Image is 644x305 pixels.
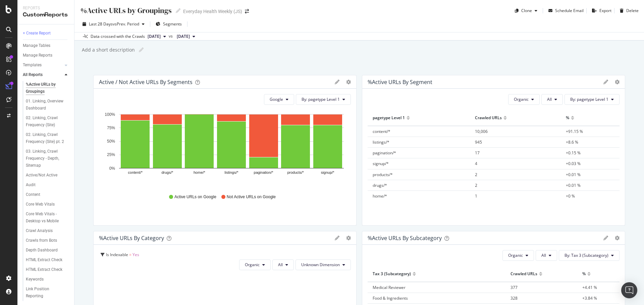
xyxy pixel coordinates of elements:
[128,170,143,174] text: content/*
[541,94,563,105] button: All
[373,172,393,177] span: products/*
[26,211,65,225] div: Core Web Vitals - Desktop vs Mobile
[373,150,396,156] span: pagination/*
[287,170,304,174] text: products/*
[169,33,174,39] span: vs
[23,42,69,49] a: Manage Tables
[512,5,540,16] button: Clone
[23,62,63,69] a: Templates
[362,75,625,226] div: %Active URLs by SegmentgeargearOrganicAllBy: pagetype Level 1pagetype Level 1Crawled URLs%content...
[26,181,36,188] div: Audit
[373,129,390,134] span: content/*
[508,94,540,105] button: Organic
[502,250,534,261] button: Organic
[272,259,294,270] button: All
[239,259,271,270] button: Organic
[107,139,115,144] text: 50%
[23,62,42,69] div: Templates
[566,129,583,134] span: +91.15 %
[566,193,575,199] span: +0 %
[26,286,63,300] div: Link Position Reporting
[99,79,193,85] div: Active / Not Active URLs by Segments
[296,259,351,270] button: Unknown Dimension
[559,250,620,261] button: By: Tax 3 (Subcategory)
[139,48,144,52] i: Edit report name
[617,5,639,16] button: Delete
[346,236,351,240] div: gear
[508,252,523,258] span: Organic
[278,262,283,268] span: All
[26,227,53,234] div: Crawl Analysis
[26,98,65,112] div: 01. Linking, Overview Dashboard
[521,8,532,13] div: Clone
[26,148,66,169] div: 03. Linking, Crawl Frequency - Depth, Sitemap
[148,33,161,40] span: 2025 Sep. 16th
[566,161,581,166] span: +0.03 %
[599,8,611,13] div: Export
[26,211,69,225] a: Core Web Vitals - Desktop vs Mobile
[225,170,239,174] text: listings/*
[373,112,405,123] div: pagetype Level 1
[26,98,69,112] a: 01. Linking, Overview Dashboard
[566,112,569,123] div: %
[373,139,389,145] span: listings/*
[26,276,44,283] div: Keywords
[264,94,294,105] button: Google
[153,19,184,29] button: Segments
[373,193,387,199] span: home/*
[23,52,52,59] div: Manage Reports
[176,8,180,13] i: Edit report name
[93,75,357,226] div: Active / Not Active URLs by SegmentsgeargearGoogleBy: pagetype Level 1A chart.Active URLs on Goog...
[570,96,608,102] span: By: pagetype Level 1
[23,52,69,59] a: Manage Reports
[245,262,260,268] span: Organic
[302,96,340,102] span: By: pagetype Level 1
[174,194,216,200] span: Active URLs on Google
[26,115,69,129] a: 02. Linking, Crawl Frequency (Site)
[621,282,637,298] div: Open Intercom Messenger
[26,131,69,145] a: 02. Linking, Crawl Frequency (Site) pt. 2
[132,252,139,257] span: Yes
[373,285,406,290] span: Medical Reviewer
[23,42,50,49] div: Manage Tables
[26,81,69,95] a: %Active URLs by Groupings
[26,256,62,263] div: HTML Extract Check
[91,33,145,40] div: Data crossed with the Crawls
[475,182,477,188] span: 2
[301,262,340,268] span: Unknown Dimension
[26,266,62,273] div: HTML Extract Check
[177,33,190,40] span: 2025 Jul. 27th
[566,150,581,156] span: +0.15 %
[566,172,581,177] span: +0.01 %
[566,139,578,145] span: +8.6 %
[26,201,69,208] a: Core Web Vitals
[475,139,482,145] span: 945
[475,150,480,156] span: 17
[547,96,552,102] span: All
[109,166,115,171] text: 0%
[589,5,611,16] button: Export
[23,5,69,11] div: Reports
[368,235,442,241] div: %Active URLs by Subcategory
[475,161,477,166] span: 4
[582,285,597,290] span: +4.41 %
[80,5,172,16] div: %Active URLs by Groupings
[270,96,283,102] span: Google
[26,131,66,145] div: 02. Linking, Crawl Frequency (Site) pt. 2
[321,170,334,174] text: signup/*
[23,30,51,37] div: + Create Report
[26,227,69,234] a: Crawl Analysis
[106,252,128,257] span: Is Indexable
[26,201,55,208] div: Core Web Vitals
[129,252,131,257] span: =
[80,19,147,29] button: Last 28 DaysvsPrev. Period
[26,172,57,179] div: Active/Not Active
[26,148,69,169] a: 03. Linking, Crawl Frequency - Depth, Sitemap
[26,266,69,273] a: HTML Extract Check
[99,110,348,188] div: A chart.
[565,94,620,105] button: By: pagetype Level 1
[145,32,169,41] button: [DATE]
[555,8,584,13] div: Schedule Email
[89,21,113,27] span: Last 28 Days
[475,193,477,199] span: 1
